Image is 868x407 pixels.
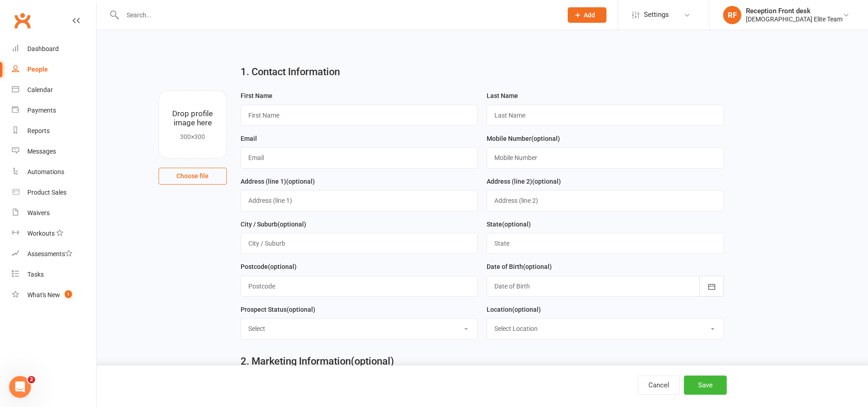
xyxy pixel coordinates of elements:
[27,86,53,93] div: Calendar
[27,127,50,134] div: Reports
[241,91,272,101] label: First Name
[12,121,96,141] a: Reports
[27,168,64,175] div: Automations
[644,5,669,25] span: Settings
[241,147,478,168] input: Email
[12,264,96,285] a: Tasks
[241,262,297,272] label: Postcode
[12,141,96,162] a: Messages
[487,219,531,229] label: State
[27,291,60,299] div: What's New
[27,189,67,196] div: Product Sales
[487,176,561,186] label: Address (line 2)
[241,190,478,211] input: Address (line 1)
[9,376,31,398] iframe: Intercom live chat
[638,376,680,395] button: Cancel
[27,209,50,216] div: Waivers
[487,147,724,168] input: Mobile Number
[684,376,727,395] button: Save
[746,7,842,15] div: Reception Front desk
[12,80,96,100] a: Calendar
[65,290,72,298] span: 1
[12,203,96,223] a: Waivers
[487,304,541,314] label: Location
[11,9,34,32] a: Clubworx
[487,233,724,254] input: State
[268,263,297,270] spang: (optional)
[502,221,531,228] spang: (optional)
[27,148,56,155] div: Messages
[27,45,59,52] div: Dashboard
[487,134,560,144] label: Mobile Number
[487,91,518,101] label: Last Name
[241,304,315,314] label: Prospect Status
[746,15,842,23] div: [DEMOGRAPHIC_DATA] Elite Team
[287,306,315,313] spang: (optional)
[241,233,478,254] input: City / Suburb
[28,376,35,383] span: 2
[241,219,306,229] label: City / Suburb
[27,250,72,258] div: Assessments
[531,135,560,142] spang: (optional)
[723,6,741,24] div: RF
[241,67,724,77] h2: 1. Contact Information
[12,182,96,203] a: Product Sales
[120,9,556,21] input: Search...
[241,134,257,144] label: Email
[12,100,96,121] a: Payments
[512,306,541,313] spang: (optional)
[241,276,478,297] input: Postcode
[241,356,724,367] h2: 2. Marketing Information
[27,230,55,237] div: Workouts
[487,262,552,272] label: Date of Birth
[159,168,227,184] button: Choose file
[12,285,96,305] a: What's New1
[12,223,96,244] a: Workouts
[351,355,394,367] span: (optional)
[12,39,96,59] a: Dashboard
[241,176,315,186] label: Address (line 1)
[12,59,96,80] a: People
[27,271,44,278] div: Tasks
[12,162,96,182] a: Automations
[27,66,48,73] div: People
[27,107,56,114] div: Payments
[523,263,552,270] spang: (optional)
[286,178,315,185] spang: (optional)
[584,11,595,19] span: Add
[12,244,96,264] a: Assessments
[487,190,724,211] input: Address (line 2)
[277,221,306,228] spang: (optional)
[241,105,478,126] input: First Name
[568,7,606,23] button: Add
[532,178,561,185] spang: (optional)
[487,105,724,126] input: Last Name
